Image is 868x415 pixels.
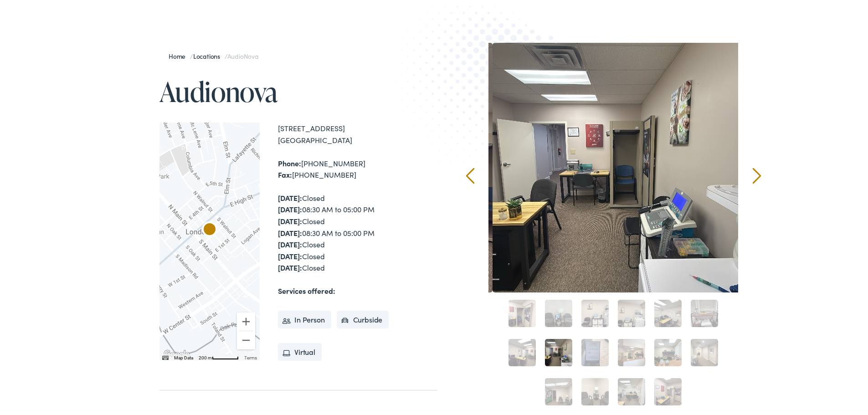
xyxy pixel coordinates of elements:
a: Terms (opens in new tab) [244,354,257,359]
a: Next [753,166,761,182]
a: Locations [193,50,225,59]
li: In Person [278,309,331,327]
a: 2 [545,298,572,325]
a: Prev [466,166,475,182]
strong: Services offered: [278,284,335,294]
div: [PHONE_NUMBER] [PHONE_NUMBER] [278,156,437,179]
button: Map Data [174,353,193,359]
a: 3 [581,298,609,325]
span: AudioNova [227,50,258,59]
a: 11 [654,337,682,364]
button: Zoom in [237,311,255,329]
li: Virtual [278,341,322,359]
button: Zoom out [237,329,255,348]
a: 13 [545,376,572,404]
strong: [DATE]: [278,237,302,247]
span: / / [169,50,258,59]
strong: [DATE]: [278,249,302,259]
span: 200 m [199,354,212,359]
a: 4 [618,298,645,325]
a: 1 [508,298,536,325]
strong: [DATE]: [278,214,302,224]
img: Google [162,347,192,359]
a: 5 [654,298,682,325]
button: Keyboard shortcuts [162,353,169,359]
div: AudioNova [199,218,221,240]
div: [STREET_ADDRESS] [GEOGRAPHIC_DATA] [278,121,437,144]
strong: Phone: [278,156,301,166]
li: Curbside [337,309,389,327]
a: 15 [618,376,645,404]
a: Open this area in Google Maps (opens a new window) [162,347,192,359]
a: 9 [581,337,609,364]
a: Home [169,50,190,59]
a: 12 [691,337,718,364]
h1: Audionova [159,75,437,105]
button: Map Scale: 200 m per 55 pixels [196,352,241,359]
strong: [DATE]: [278,261,302,271]
a: 16 [654,376,682,404]
a: 7 [508,337,536,364]
a: 8 [545,337,572,364]
a: 6 [691,298,718,325]
strong: Fax: [278,168,292,178]
strong: [DATE]: [278,191,302,201]
div: Closed 08:30 AM to 05:00 PM Closed 08:30 AM to 05:00 PM Closed Closed Closed [278,190,437,272]
strong: [DATE]: [278,226,302,236]
a: 14 [581,376,609,404]
strong: [DATE]: [278,202,302,212]
a: 10 [618,337,645,364]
